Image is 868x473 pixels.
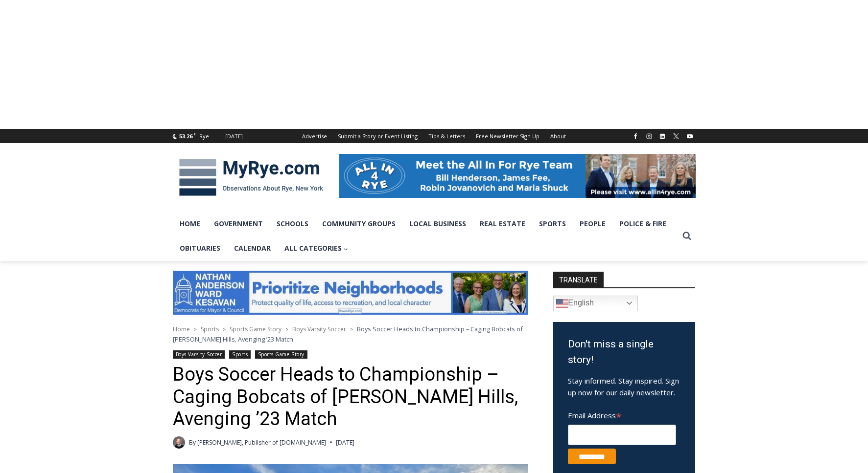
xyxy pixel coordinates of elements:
[473,212,532,236] a: Real Estate
[230,325,282,333] a: Sports Game Story
[207,212,270,236] a: Government
[573,212,612,236] a: People
[229,350,251,359] a: Sports
[670,130,682,142] a: X
[568,375,680,398] p: Stay informed. Stay inspired. Sign up now for our daily newsletter.
[556,298,568,309] img: en
[284,243,349,254] span: All Categories
[297,129,571,143] nav: Secondary Navigation
[201,325,219,333] a: Sports
[568,406,676,423] label: Email Address
[173,350,225,359] a: Boys Varsity Soccer
[630,130,641,142] a: Facebook
[657,130,668,142] a: Linkedin
[173,325,190,333] a: Home
[227,236,278,260] a: Calendar
[297,129,332,143] a: Advertise
[173,324,528,344] nav: Breadcrumbs
[223,326,226,333] span: >
[285,326,288,333] span: >
[612,212,673,236] a: Police & Fire
[189,438,196,447] span: By
[684,130,696,142] a: YouTube
[532,212,573,236] a: Sports
[173,436,185,449] a: Author image
[423,129,470,143] a: Tips & Letters
[278,236,355,260] a: All Categories
[568,337,680,367] h3: Don't miss a single story!
[545,129,571,143] a: About
[179,132,192,140] span: 53.26
[173,212,678,261] nav: Primary Navigation
[350,326,353,333] span: >
[553,272,604,287] strong: TRANSLATE
[292,325,346,333] a: Boys Varsity Soccer
[255,350,307,359] a: Sports Game Story
[678,227,696,245] button: View Search Form
[197,438,326,447] a: [PERSON_NAME], Publisher of [DOMAIN_NAME]
[194,131,196,136] span: F
[173,236,227,260] a: Obituaries
[225,132,243,141] div: [DATE]
[402,212,473,236] a: Local Business
[315,212,402,236] a: Community Groups
[339,154,696,198] img: All in for Rye
[270,212,315,236] a: Schools
[332,129,423,143] a: Submit a Story or Event Listing
[470,129,545,143] a: Free Newsletter Sign Up
[173,364,528,430] h1: Boys Soccer Heads to Championship – Caging Bobcats of [PERSON_NAME] Hills, Avenging ’23 Match
[173,324,523,343] span: Boys Soccer Heads to Championship – Caging Bobcats of [PERSON_NAME] Hills, Avenging ’23 Match
[173,152,329,203] img: MyRye.com
[199,132,209,141] div: Rye
[336,438,354,447] time: [DATE]
[194,326,197,333] span: >
[173,212,207,236] a: Home
[553,296,638,311] a: English
[643,130,655,142] a: Instagram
